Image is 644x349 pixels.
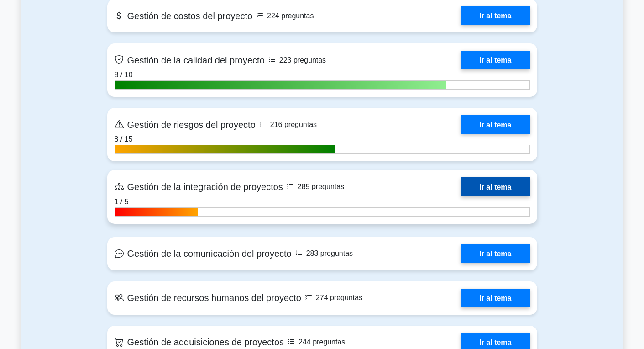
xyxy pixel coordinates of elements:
a: Ir al tema [461,6,529,25]
a: Ir al tema [461,115,529,134]
a: Ir al tema [461,51,529,69]
a: Ir al tema [461,177,529,196]
a: Ir al tema [461,289,529,307]
a: Ir al tema [461,244,529,263]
